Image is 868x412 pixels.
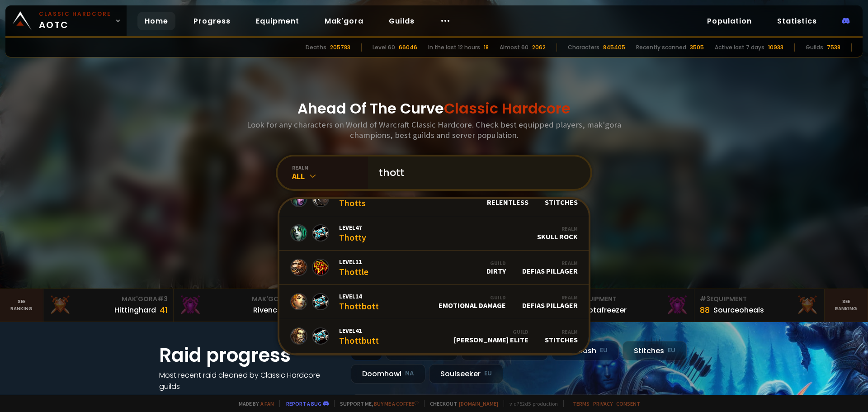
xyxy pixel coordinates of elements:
[174,289,304,322] a: Mak'Gora#2Rivench100
[43,289,174,322] a: Mak'Gora#3Hittinghard41
[157,294,168,303] span: # 3
[444,98,571,118] span: Classic Hardcore
[700,304,710,316] div: 88
[249,12,307,30] a: Equipment
[532,43,546,52] div: 2062
[593,400,613,407] a: Privacy
[522,294,578,301] div: Realm
[279,182,589,216] a: Level22ThottsGuildRelentlessRealmStitches
[286,400,321,407] a: Report a bug
[522,260,578,275] div: Defias Pillager
[279,251,589,285] a: Level11ThottleGuildDirtyRealmDefias Pillager
[49,294,168,304] div: Mak'Gora
[700,294,819,304] div: Equipment
[545,191,578,207] div: Stitches
[292,164,368,171] div: realm
[382,12,422,30] a: Guilds
[253,304,282,316] div: Rivench
[292,171,368,181] div: All
[279,319,589,354] a: Level41ThottbuttGuild[PERSON_NAME] EliteRealmStitches
[603,43,625,52] div: 845405
[522,260,578,266] div: Realm
[297,98,571,119] h1: Ahead Of The Curve
[545,328,578,344] div: Stitches
[486,260,506,266] div: Guild
[700,294,710,303] span: # 3
[339,258,368,266] span: Level 11
[545,328,578,335] div: Realm
[484,43,489,52] div: 18
[623,341,687,360] div: Stitches
[330,43,350,52] div: 205783
[600,346,608,355] small: EU
[39,10,111,32] span: AOTC
[160,304,168,316] div: 41
[373,156,580,189] input: Search a character...
[487,191,528,207] div: Relentless
[768,43,783,52] div: 10933
[636,43,686,52] div: Recently scanned
[186,12,238,30] a: Progress
[339,189,366,208] div: Thotts
[424,400,498,407] span: Checkout
[233,400,274,407] span: Made by
[486,260,506,275] div: Dirty
[690,43,704,52] div: 3505
[279,285,589,319] a: Level14ThottbottGuildEmotional DamageRealmDefias Pillager
[700,12,759,30] a: Population
[770,12,824,30] a: Statistics
[537,225,578,241] div: Skull Rock
[114,304,156,316] div: Hittinghard
[243,119,625,140] h3: Look for any characters on World of Warcraft Classic Hardcore. Check best equipped players, mak'g...
[715,43,764,52] div: Active last 7 days
[713,304,764,316] div: Sourceoheals
[405,369,414,378] small: NA
[500,43,528,52] div: Almost 60
[454,328,528,335] div: Guild
[159,341,340,369] h1: Raid progress
[339,258,368,277] div: Thottle
[459,400,498,407] a: [DOMAIN_NAME]
[827,43,840,52] div: 7538
[339,223,366,243] div: Thotty
[439,294,506,301] div: Guild
[454,328,528,344] div: [PERSON_NAME] Elite
[334,400,419,407] span: Support me,
[306,43,326,52] div: Deaths
[260,400,274,407] a: a fan
[159,393,218,403] a: See all progress
[137,12,175,30] a: Home
[351,364,425,384] div: Doomhowl
[825,289,868,322] a: Seeranking
[806,43,823,52] div: Guilds
[504,400,558,407] span: v. d752d5 - production
[339,292,379,312] div: Thottbott
[484,369,492,378] small: EU
[568,43,599,52] div: Characters
[428,43,480,52] div: In the last 12 hours
[668,346,675,355] small: EU
[564,289,694,322] a: #2Equipment88Notafreezer
[374,400,419,407] a: Buy me a coffee
[573,400,590,407] a: Terms
[339,327,379,346] div: Thottbutt
[339,327,379,335] span: Level 41
[429,364,503,384] div: Soulseeker
[317,12,371,30] a: Mak'gora
[39,10,111,18] small: Classic Hardcore
[373,43,395,52] div: Level 60
[694,289,825,322] a: #3Equipment88Sourceoheals
[552,341,619,360] div: Nek'Rosh
[537,225,578,232] div: Realm
[522,294,578,310] div: Defias Pillager
[339,292,379,300] span: Level 14
[279,354,589,388] a: Level60ThottdottRealmDefias Pillager
[583,304,627,316] div: Notafreezer
[339,223,366,232] span: Level 47
[399,43,417,52] div: 66046
[570,294,689,304] div: Equipment
[5,5,127,36] a: Classic HardcoreAOTC
[279,216,589,251] a: Level47ThottyRealmSkull Rock
[179,294,298,304] div: Mak'Gora
[439,294,506,310] div: Emotional Damage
